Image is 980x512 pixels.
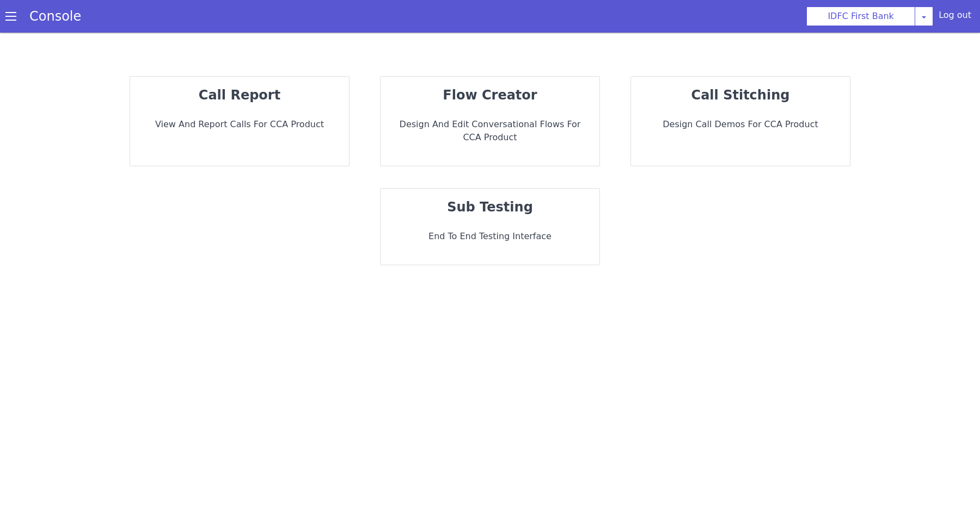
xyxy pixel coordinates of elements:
p: End to End Testing Interface [389,230,591,243]
strong: call stitching [691,88,790,103]
strong: sub testing [447,199,533,215]
strong: flow creator [443,88,537,103]
div: Log out [939,9,971,26]
p: Design and Edit Conversational flows for CCA Product [389,118,591,144]
p: Design call demos for CCA Product [640,118,841,131]
a: Console [16,9,94,24]
button: IDFC First Bank [806,7,915,26]
strong: call report [199,88,280,103]
p: View and report calls for CCA Product [139,118,340,131]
